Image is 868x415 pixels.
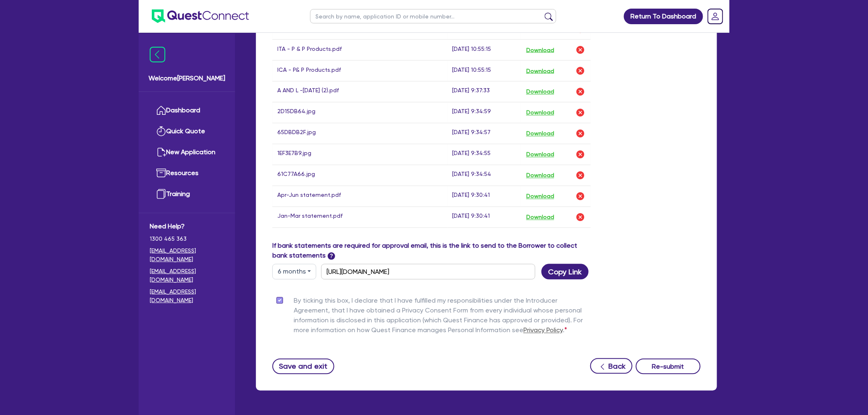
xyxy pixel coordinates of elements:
[150,287,224,305] a: [EMAIL_ADDRESS][DOMAIN_NAME]
[272,123,448,144] td: 65DBDB2F.jpg
[576,150,585,160] img: delete-icon
[448,144,521,165] td: [DATE] 9:34:55
[526,66,555,76] button: Download
[328,253,335,260] span: ?
[272,61,448,82] td: ICA - P& P Products.pdf
[448,123,521,144] td: [DATE] 9:34:57
[272,165,448,186] td: 61C77A66.jpg
[150,142,224,163] a: New Application
[576,192,585,201] img: delete-icon
[150,163,224,184] a: Resources
[272,207,448,228] td: Jan-Mar statement.pdf
[156,147,166,157] img: new-application
[576,66,585,76] img: delete-icon
[448,82,521,103] td: [DATE] 9:37:33
[150,47,165,62] img: icon-menu-close
[523,326,563,334] a: Privacy Policy
[526,45,555,55] button: Download
[448,61,521,82] td: [DATE] 10:55:15
[526,212,555,223] button: Download
[272,186,448,207] td: Apr-Jun statement.pdf
[541,264,589,280] button: Copy Link
[150,246,224,264] a: [EMAIL_ADDRESS][DOMAIN_NAME]
[576,171,585,180] img: delete-icon
[150,221,224,231] span: Need Help?
[272,264,316,280] button: Dropdown toggle
[152,9,249,23] img: quest-connect-logo-blue
[590,358,633,374] button: Back
[448,207,521,228] td: [DATE] 9:30:41
[448,40,521,61] td: [DATE] 10:55:15
[576,129,585,139] img: delete-icon
[636,359,701,374] button: Re-submit
[526,107,555,118] button: Download
[526,170,555,181] button: Download
[272,359,334,374] button: Save and exit
[156,126,166,136] img: quick-quote
[576,212,585,222] img: delete-icon
[150,121,224,142] a: Quick Quote
[272,144,448,165] td: 1EF3E7B9.jpg
[624,9,703,24] a: Return To Dashboard
[448,186,521,207] td: [DATE] 9:30:41
[148,73,225,83] span: Welcome [PERSON_NAME]
[448,165,521,186] td: [DATE] 9:34:54
[576,45,585,55] img: delete-icon
[576,108,585,118] img: delete-icon
[150,235,224,243] span: 1300 465 363
[526,87,555,97] button: Download
[150,100,224,121] a: Dashboard
[272,103,448,123] td: 2D15DB64.jpg
[526,149,555,160] button: Download
[272,40,448,61] td: ITA - P & P Products.pdf
[294,296,591,339] label: By ticking this box, I declare that I have fulfilled my responsibilities under the Introducer Agr...
[310,9,556,23] input: Search by name, application ID or mobile number...
[150,267,224,284] a: [EMAIL_ADDRESS][DOMAIN_NAME]
[526,128,555,139] button: Download
[526,191,555,202] button: Download
[156,168,166,178] img: resources
[150,184,224,205] a: Training
[272,82,448,103] td: A AND L -[DATE] (2).pdf
[156,189,166,199] img: training
[576,87,585,97] img: delete-icon
[272,241,591,261] label: If bank statements are required for approval email, this is the link to send to the Borrower to c...
[448,103,521,123] td: [DATE] 9:34:59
